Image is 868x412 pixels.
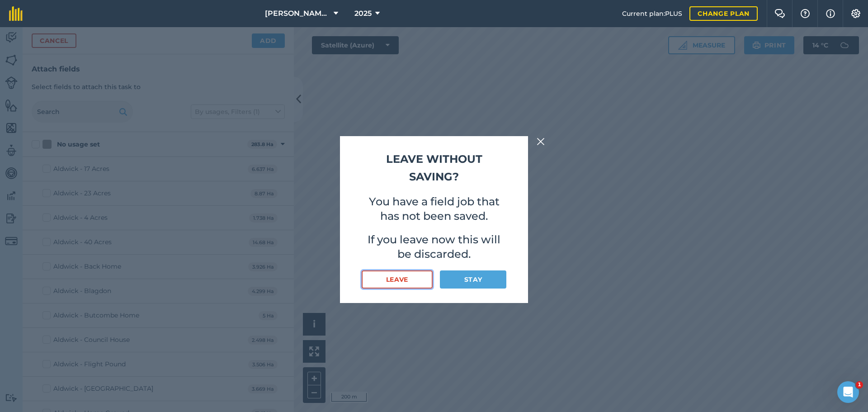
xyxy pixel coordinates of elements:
[362,270,433,289] button: Leave
[362,232,506,261] p: If you leave now this will be discarded.
[622,9,682,19] span: Current plan : PLUS
[774,9,785,18] img: Two speech bubbles overlapping with the left bubble in the forefront
[362,151,506,185] h2: Leave without saving?
[354,8,372,19] span: 2025
[837,381,859,403] iframe: Intercom live chat
[440,270,506,289] button: Stay
[856,381,863,388] span: 1
[362,194,506,223] p: You have a field job that has not been saved.
[689,6,758,21] a: Change plan
[9,6,23,21] img: fieldmargin Logo
[537,136,545,147] img: svg+xml;base64,PHN2ZyB4bWxucz0iaHR0cDovL3d3dy53My5vcmcvMjAwMC9zdmciIHdpZHRoPSIyMiIgaGVpZ2h0PSIzMC...
[265,8,330,19] span: [PERSON_NAME] Contracting
[800,9,811,18] img: A question mark icon
[826,8,835,19] img: svg+xml;base64,PHN2ZyB4bWxucz0iaHR0cDovL3d3dy53My5vcmcvMjAwMC9zdmciIHdpZHRoPSIxNyIgaGVpZ2h0PSIxNy...
[850,9,861,18] img: A cog icon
